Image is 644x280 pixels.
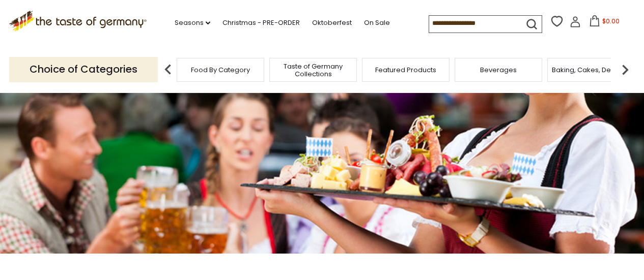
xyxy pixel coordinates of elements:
[175,17,210,28] a: Seasons
[272,63,354,78] a: Taste of Germany Collections
[364,17,390,28] a: On Sale
[191,66,250,74] a: Food By Category
[9,57,158,82] p: Choice of Categories
[615,59,635,80] img: next arrow
[480,66,517,74] a: Beverages
[602,17,620,25] span: $0.00
[552,66,631,74] a: Baking, Cakes, Desserts
[583,15,626,30] button: $0.00
[375,66,436,74] a: Featured Products
[222,17,300,28] a: Christmas - PRE-ORDER
[312,17,352,28] a: Oktoberfest
[158,59,178,80] img: previous arrow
